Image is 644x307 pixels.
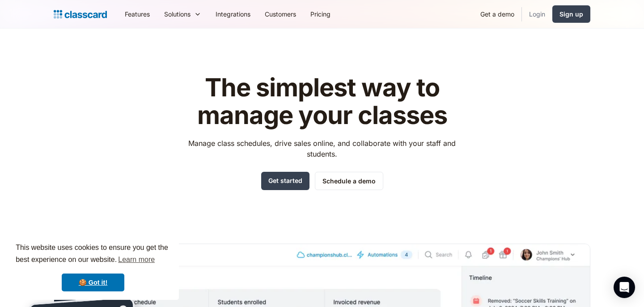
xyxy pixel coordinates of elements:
[552,5,590,23] a: Sign up
[164,9,191,19] div: Solutions
[303,4,338,24] a: Pricing
[62,274,124,291] a: dismiss cookie message
[54,8,107,21] a: Logo
[559,9,583,19] div: Sign up
[258,4,303,24] a: Customers
[261,172,309,190] a: Get started
[180,74,464,129] h1: The simplest way to manage your classes
[118,4,157,24] a: Features
[522,4,552,24] a: Login
[180,138,464,159] p: Manage class schedules, drive sales online, and collaborate with your staff and students.
[117,253,156,266] a: learn more about cookies
[473,4,521,24] a: Get a demo
[7,234,179,300] div: cookieconsent
[614,277,635,298] div: Open Intercom Messenger
[315,172,383,190] a: Schedule a demo
[157,4,208,24] div: Solutions
[208,4,258,24] a: Integrations
[16,242,170,266] span: This website uses cookies to ensure you get the best experience on our website.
